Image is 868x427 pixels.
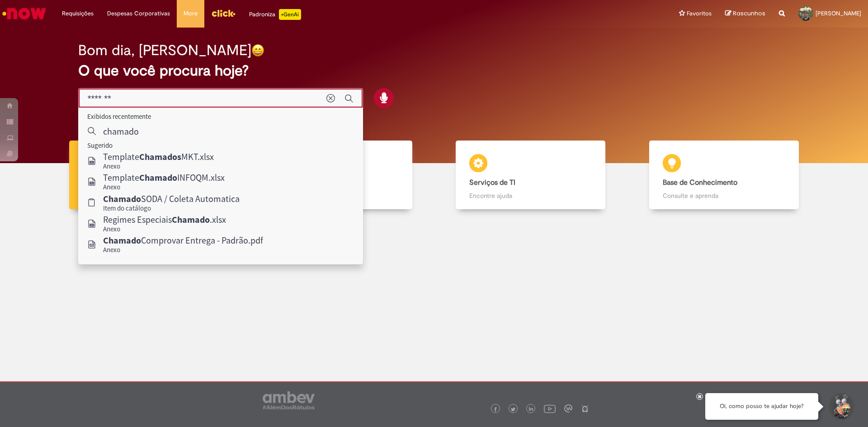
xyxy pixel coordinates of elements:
[687,9,712,18] span: Favoritos
[469,191,592,200] p: Encontre ajuda
[62,9,94,18] span: Requisições
[249,9,301,20] div: Padroniza
[827,393,854,420] button: Iniciar Conversa de Suporte
[469,178,515,187] b: Serviços de TI
[733,9,765,18] span: Rascunhos
[725,9,765,18] a: Rascunhos
[78,42,251,58] h2: Bom dia, [PERSON_NAME]
[251,44,264,57] img: happy-face.png
[511,407,515,412] img: logo_footer_twitter.png
[663,178,737,187] b: Base de Conhecimento
[816,9,861,17] span: [PERSON_NAME]
[493,407,498,412] img: logo_footer_facebook.png
[211,6,236,20] img: click_logo_yellow_360x200.png
[663,191,785,200] p: Consulte e aprenda
[184,9,198,18] span: More
[107,9,170,18] span: Despesas Corporativas
[263,391,315,409] img: logo_footer_ambev_rotulo_gray.png
[279,9,301,20] p: +GenAi
[581,404,589,413] img: logo_footer_naosei.png
[705,393,818,420] div: Oi, como posso te ajudar hoje?
[564,404,572,413] img: logo_footer_workplace.png
[434,141,627,210] a: Serviços de TI Encontre ajuda
[627,141,821,210] a: Base de Conhecimento Consulte e aprenda
[78,63,790,79] h2: O que você procura hoje?
[47,141,241,210] a: Tirar dúvidas Tirar dúvidas com Lupi Assist e Gen Ai
[1,5,47,23] img: ServiceNow
[529,407,533,412] img: logo_footer_linkedin.png
[544,403,556,414] img: logo_footer_youtube.png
